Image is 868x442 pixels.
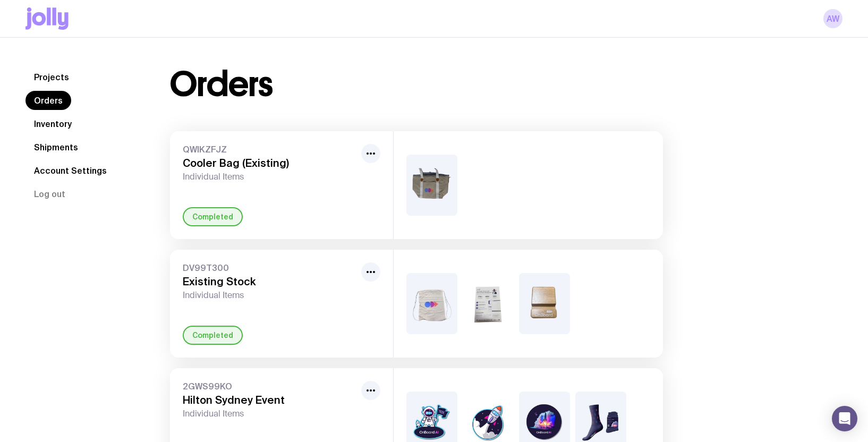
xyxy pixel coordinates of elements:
h1: Orders [170,67,273,101]
h3: Existing Stock [183,275,357,288]
span: Individual Items [183,172,357,182]
a: Shipments [25,138,87,157]
a: Account Settings [25,161,115,180]
a: AW [823,9,843,28]
span: Individual Items [183,290,357,301]
button: Log out [25,184,74,203]
h3: Hilton Sydney Event [183,394,357,406]
a: Projects [25,67,78,87]
div: Completed [183,326,243,345]
span: Individual Items [183,409,357,419]
span: DV99T300 [183,262,357,273]
h3: Cooler Bag (Existing) [183,157,357,169]
div: Completed [183,207,243,226]
span: 2GWS99KO [183,381,357,392]
div: Open Intercom Messenger [832,406,857,431]
a: Orders [25,91,71,110]
span: QWIKZFJZ [183,144,357,155]
a: Inventory [25,114,80,133]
